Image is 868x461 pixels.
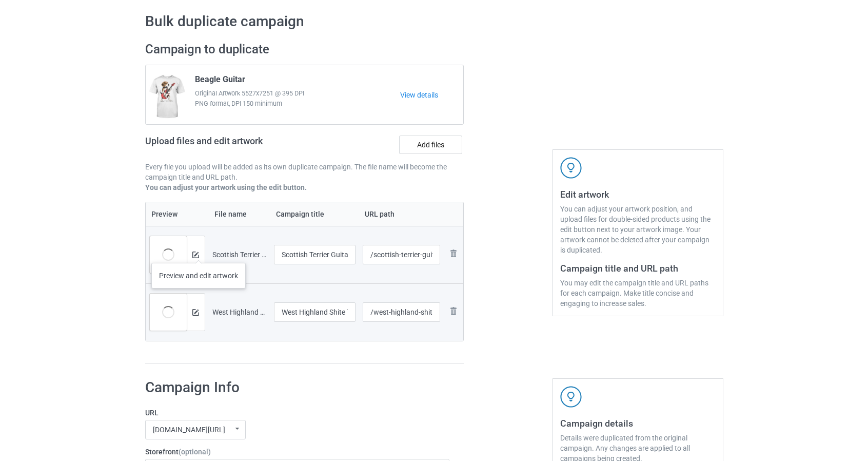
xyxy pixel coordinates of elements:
[560,278,716,309] div: You may edit the campaign title and URL paths for each campaign. Make title concise and engaging ...
[153,426,225,433] div: [DOMAIN_NAME][URL]
[560,262,716,274] h3: Campaign title and URL path
[359,202,444,226] th: URL path
[209,202,270,226] th: File name
[145,408,450,418] label: URL
[400,90,463,100] a: View details
[145,183,307,191] b: You can adjust your artwork using the edit button.
[151,263,246,289] div: Preview and edit artwork
[195,99,401,109] span: PNG format, DPI 150 minimum
[447,305,460,317] img: svg+xml;base64,PD94bWwgdmVyc2lvbj0iMS4wIiBlbmNvZGluZz0iVVRGLTgiPz4KPHN2ZyB3aWR0aD0iMjhweCIgaGVpZ2...
[145,378,450,397] h1: Campaign Info
[212,249,267,260] div: Scottish Terrier Guitar.png
[195,88,401,99] span: Original Artwork 5527x7251 @ 395 DPI
[145,42,464,57] h2: Campaign to duplicate
[560,204,716,255] div: You can adjust your artwork position, and upload files for double-sided products using the edit b...
[560,386,582,408] img: svg+xml;base64,PD94bWwgdmVyc2lvbj0iMS4wIiBlbmNvZGluZz0iVVRGLTgiPz4KPHN2ZyB3aWR0aD0iNDJweCIgaGVpZ2...
[179,448,211,456] span: (optional)
[195,74,245,88] span: Beagle Guitar
[560,188,716,200] h3: Edit artwork
[145,162,464,182] p: Every file you upload will be added as its own duplicate campaign. The file name will become the ...
[560,157,582,179] img: svg+xml;base64,PD94bWwgdmVyc2lvbj0iMS4wIiBlbmNvZGluZz0iVVRGLTgiPz4KPHN2ZyB3aWR0aD0iNDJweCIgaGVpZ2...
[192,309,199,316] img: svg+xml;base64,PD94bWwgdmVyc2lvbj0iMS4wIiBlbmNvZGluZz0iVVRGLTgiPz4KPHN2ZyB3aWR0aD0iMTRweCIgaGVpZ2...
[270,202,360,226] th: Campaign title
[145,136,337,155] h2: Upload files and edit artwork
[399,136,462,154] label: Add files
[447,247,460,260] img: svg+xml;base64,PD94bWwgdmVyc2lvbj0iMS4wIiBlbmNvZGluZz0iVVRGLTgiPz4KPHN2ZyB3aWR0aD0iMjhweCIgaGVpZ2...
[560,417,716,429] h3: Campaign details
[145,12,723,31] h1: Bulk duplicate campaign
[212,307,267,317] div: West Highland Shite Terrier Guitar.png
[145,447,450,457] label: Storefront
[146,202,209,226] th: Preview
[192,252,199,258] img: svg+xml;base64,PD94bWwgdmVyc2lvbj0iMS4wIiBlbmNvZGluZz0iVVRGLTgiPz4KPHN2ZyB3aWR0aD0iMTRweCIgaGVpZ2...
